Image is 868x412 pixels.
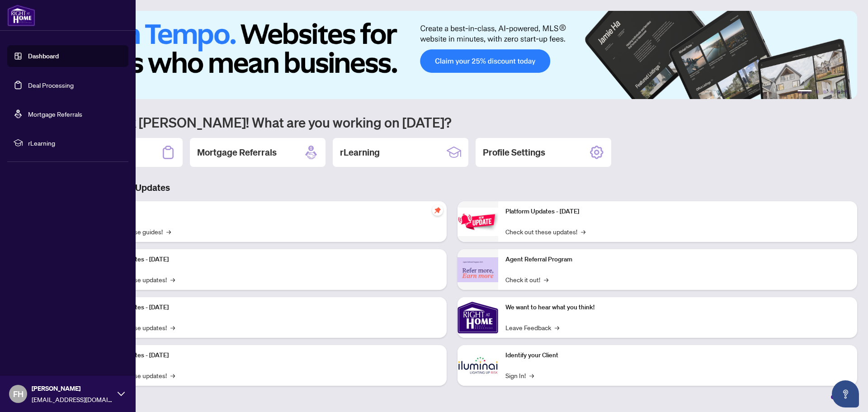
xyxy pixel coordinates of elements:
a: Deal Processing [28,81,74,89]
h2: rLearning [340,146,380,159]
a: Dashboard [28,52,59,60]
button: 6 [844,90,848,94]
span: [EMAIL_ADDRESS][DOMAIN_NAME] [32,394,113,404]
p: We want to hear what you think! [505,303,850,313]
button: 5 [837,90,841,94]
p: Platform Updates - [DATE] [95,255,439,265]
p: Platform Updates - [DATE] [95,303,439,313]
p: Identify your Client [505,350,850,360]
span: → [529,370,534,380]
img: We want to hear what you think! [458,297,498,338]
a: Sign In!→ [505,370,534,380]
span: → [170,370,175,380]
span: pushpin [432,205,443,216]
img: Slide 0 [47,11,857,99]
img: logo [7,5,35,26]
img: Identify your Client [458,345,498,386]
a: Mortgage Referrals [28,110,82,118]
span: [PERSON_NAME] [32,384,113,393]
img: Platform Updates - June 23, 2025 [458,208,498,236]
p: Platform Updates - [DATE] [505,207,850,217]
a: Leave Feedback→ [505,322,559,332]
img: Agent Referral Program [458,257,498,282]
h2: Mortgage Referrals [197,146,277,159]
button: 4 [830,90,834,94]
span: → [170,275,175,284]
span: → [166,227,171,237]
span: FH [13,388,24,400]
p: Agent Referral Program [505,255,850,265]
span: → [555,322,559,332]
h2: Profile Settings [483,146,545,159]
button: 1 [797,90,812,94]
h1: Welcome back [PERSON_NAME]! What are you working on [DATE]? [47,114,857,131]
a: Check it out!→ [505,275,548,284]
h3: Brokerage & Industry Updates [47,181,857,194]
span: → [581,227,585,237]
button: 3 [823,90,826,94]
p: Platform Updates - [DATE] [95,350,439,360]
a: Check out these updates!→ [505,227,585,237]
span: rLearning [28,138,122,148]
p: Self-Help [95,207,439,217]
button: 2 [816,90,819,94]
button: Open asap [832,380,859,407]
span: → [544,275,548,284]
span: → [170,322,175,332]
